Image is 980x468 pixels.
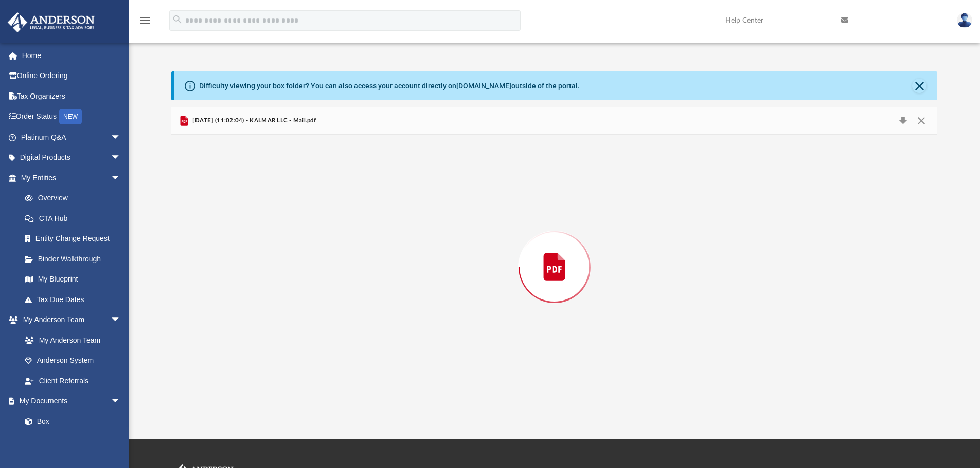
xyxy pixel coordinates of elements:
span: arrow_drop_down [111,147,131,169]
i: search [172,14,183,25]
span: arrow_drop_down [111,391,131,412]
span: arrow_drop_down [111,127,131,148]
a: menu [139,20,151,27]
a: Binder Walkthrough [14,249,136,269]
a: My Blueprint [14,269,131,290]
i: menu [139,14,151,27]
a: Online Ordering [7,66,136,86]
button: Close [912,114,931,128]
a: Tax Due Dates [14,289,136,310]
a: [DOMAIN_NAME] [456,82,511,90]
div: NEW [59,109,82,124]
a: My Entitiesarrow_drop_down [7,167,136,188]
a: Entity Change Request [14,229,136,249]
a: My Documentsarrow_drop_down [7,391,131,411]
img: Anderson Advisors Platinum Portal [5,12,98,32]
a: My Anderson Teamarrow_drop_down [7,310,131,330]
img: User Pic [957,13,972,28]
a: Digital Productsarrow_drop_down [7,147,136,168]
a: Tax Organizers [7,86,136,106]
a: CTA Hub [14,208,136,229]
span: arrow_drop_down [111,310,131,331]
div: Preview [171,107,938,400]
a: Anderson System [14,350,131,371]
a: Overview [14,188,136,209]
a: My Anderson Team [14,330,126,350]
button: Close [912,79,926,93]
a: Box [14,411,126,432]
span: arrow_drop_down [111,167,131,189]
a: Meeting Minutes [14,432,131,452]
a: Platinum Q&Aarrow_drop_down [7,127,136,147]
a: Home [7,45,136,66]
span: [DATE] (11:02:04) - KALMAR LLC - Mail.pdf [190,116,316,125]
div: Difficulty viewing your box folder? You can also access your account directly on outside of the p... [199,81,580,91]
a: Client Referrals [14,370,131,391]
button: Download [894,114,912,128]
a: Order StatusNEW [7,106,136,127]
